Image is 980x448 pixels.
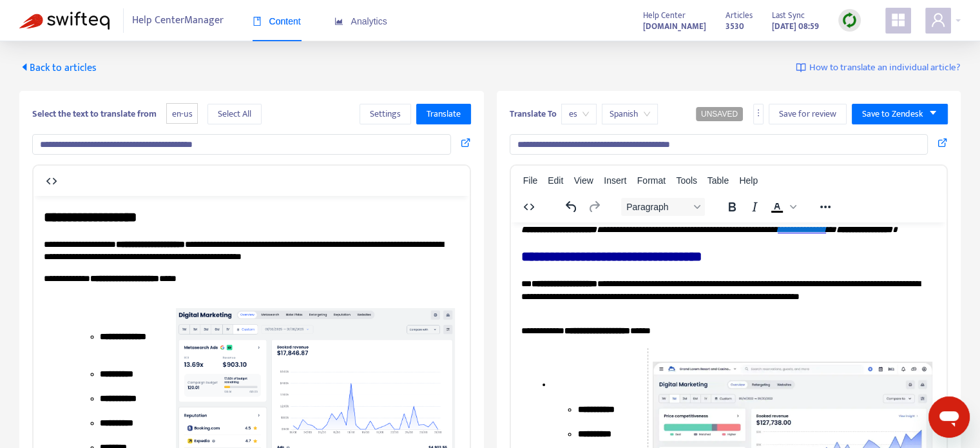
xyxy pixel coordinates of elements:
[779,107,836,121] span: Save for review
[772,8,805,23] span: Last Sync
[207,104,262,124] button: Select All
[637,175,666,186] span: Format
[142,112,421,298] img: 40929001622811
[643,8,686,23] span: Help Center
[218,107,251,121] span: Select All
[569,104,589,124] span: es
[19,62,30,72] span: caret-left
[370,107,401,121] span: Settings
[621,198,705,216] button: Block Paragraph
[841,12,858,28] img: sync.dc5367851b00ba804db3.png
[610,104,650,124] span: Spanish
[753,104,764,124] button: more
[766,198,798,216] div: Text color Black
[809,61,961,75] span: How to translate an individual article?
[132,8,224,33] span: Help Center Manager
[890,12,906,28] span: appstore
[510,106,557,121] b: Translate To
[360,104,411,124] button: Settings
[725,8,753,23] span: Articles
[166,103,198,124] span: en-us
[253,16,301,26] span: Content
[862,107,923,121] span: Save to Zendesk
[772,19,819,34] strong: [DATE] 08:59
[796,61,961,75] a: How to translate an individual article?
[427,107,461,121] span: Translate
[676,175,697,186] span: Tools
[523,175,538,186] span: File
[721,198,743,216] button: Bold
[725,19,744,34] strong: 3530
[744,198,765,216] button: Italic
[626,202,689,212] span: Paragraph
[930,12,946,28] span: user
[739,175,758,186] span: Help
[643,19,706,34] a: [DOMAIN_NAME]
[253,17,262,26] span: book
[754,108,763,117] span: more
[928,396,970,438] iframe: Botón para iniciar la ventana de mensajería
[769,104,847,124] button: Save for review
[928,108,937,117] span: caret-down
[852,104,948,124] button: Save to Zendeskcaret-down
[604,175,626,186] span: Insert
[643,19,706,34] strong: [DOMAIN_NAME]
[19,12,110,30] img: Swifteq
[796,63,806,73] img: image-link
[707,175,729,186] span: Table
[548,175,563,186] span: Edit
[561,198,582,216] button: Undo
[32,106,157,121] b: Select the text to translate from
[19,59,97,77] span: Back to articles
[814,198,836,216] button: Reveal or hide additional toolbar items
[334,17,343,26] span: area-chart
[142,139,421,315] img: 40357463381531
[416,104,471,124] button: Translate
[583,198,605,216] button: Redo
[701,110,738,119] span: UNSAVED
[574,175,593,186] span: View
[334,16,387,26] span: Analytics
